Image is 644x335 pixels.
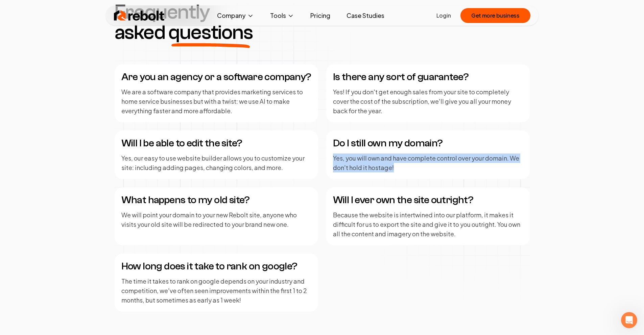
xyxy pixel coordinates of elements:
[121,277,311,305] p: The time it takes to rank on google depends on your industry and competition, we've often seen im...
[212,9,259,22] button: Company
[341,9,390,22] a: Case Studies
[265,9,300,22] button: Tools
[333,137,523,149] h4: Do I still own my domain?
[121,87,311,116] p: We are a software company that provides marketing services to home service businesses but with a ...
[333,71,523,83] h4: Is there any sort of guarantee?
[121,210,311,229] p: We will point your domain to your new Rebolt site, anyone who visits your old site will be redire...
[436,11,451,20] a: Login
[121,71,311,83] h4: Are you an agency or a software company?
[121,260,311,272] h4: How long does it take to rank on google?
[621,312,637,328] iframe: Intercom live chat
[460,8,530,23] button: Get more business
[333,210,523,239] p: Because the website is intertwined into our platform, it makes it difficult for us to export the ...
[168,22,253,43] span: questions
[305,9,336,22] a: Pricing
[333,87,523,116] p: Yes! If you don't get enough sales from your site to completely cover the cost of the subscriptio...
[114,9,165,22] img: Rebolt Logo
[121,194,311,206] h4: What happens to my old site?
[333,194,523,206] h4: Will I ever own the site outright?
[115,2,261,43] h3: Frequently asked
[121,153,311,172] p: Yes, our easy to use website builder allows you to customize your site: including adding pages, c...
[121,137,311,149] h4: Will I be able to edit the site?
[333,153,523,172] p: Yes, you will own and have complete control over your domain. We don't hold it hostage!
